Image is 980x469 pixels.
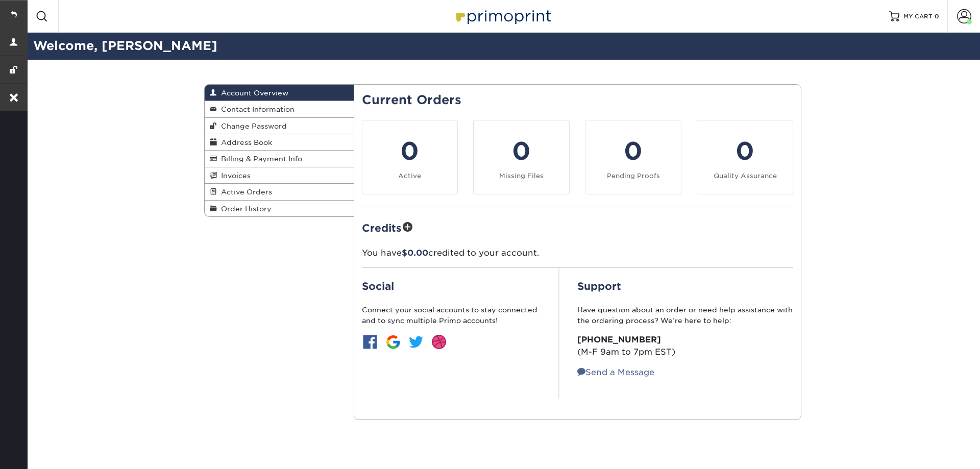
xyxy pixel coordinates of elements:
a: Account Overview [205,85,354,101]
a: Billing & Payment Info [205,151,354,167]
span: MY CART [903,12,933,21]
a: Change Password [205,118,354,134]
p: You have credited to your account. [362,247,794,259]
span: Active Orders [217,188,272,196]
span: 0 [935,13,939,20]
p: (M-F 9am to 7pm EST) [577,334,793,358]
a: Send a Message [577,367,654,377]
span: Change Password [217,122,287,130]
a: 0 Active [362,120,458,194]
a: Contact Information [205,101,354,117]
span: Account Overview [217,89,288,97]
h2: Social [362,280,541,292]
strong: [PHONE_NUMBER] [577,335,661,344]
p: Have question about an order or need help assistance with the ordering process? We’re here to help: [577,305,793,326]
div: 0 [703,133,787,169]
small: Quality Assurance [714,172,777,180]
small: Missing Files [499,172,544,180]
a: Address Book [205,134,354,151]
span: Contact Information [217,105,295,113]
img: btn-twitter.jpg [408,334,424,350]
img: btn-dribbble.jpg [431,334,447,350]
small: Active [398,172,421,180]
a: Active Orders [205,184,354,200]
h2: Support [577,280,793,292]
div: 0 [369,133,452,169]
span: Address Book [217,138,272,146]
span: $0.00 [402,248,428,258]
a: Invoices [205,167,354,184]
a: 0 Missing Files [473,120,570,194]
div: 0 [480,133,563,169]
a: 0 Quality Assurance [697,120,793,194]
img: Primoprint [452,5,554,27]
div: 0 [592,133,675,169]
h2: Credits [362,219,794,235]
p: Connect your social accounts to stay connected and to sync multiple Primo accounts! [362,305,541,326]
img: btn-google.jpg [385,334,401,350]
span: Billing & Payment Info [217,155,302,163]
img: btn-facebook.jpg [362,334,378,350]
h2: Current Orders [362,93,794,108]
span: Order History [217,205,272,213]
small: Pending Proofs [607,172,660,180]
a: Order History [205,201,354,216]
span: Invoices [217,171,251,180]
a: 0 Pending Proofs [585,120,681,194]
